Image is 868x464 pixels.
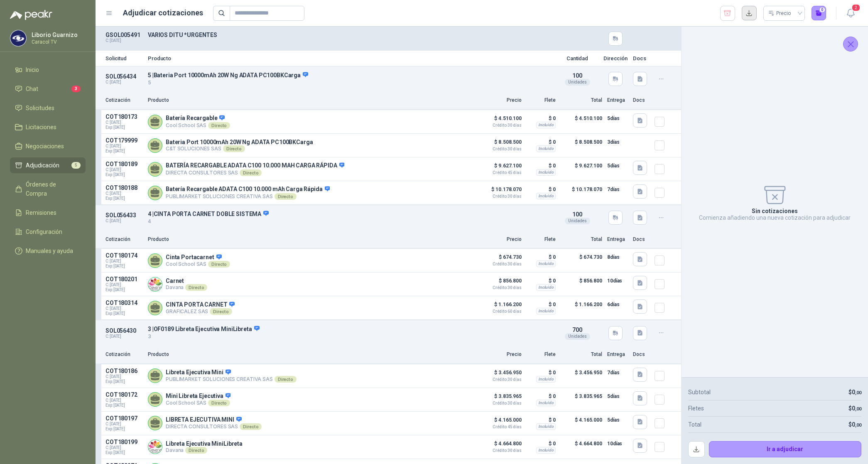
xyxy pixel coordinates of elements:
[480,286,522,290] span: Crédito 30 días
[536,376,556,383] div: Incluido
[527,184,556,194] p: $ 0
[536,400,556,406] div: Incluido
[105,218,143,223] p: C: [DATE]
[10,81,86,97] a: Chat3
[480,378,522,382] span: Crédito 30 días
[10,62,86,78] a: Inicio
[10,205,86,221] a: Remisiones
[105,368,143,374] p: COT180186
[561,161,602,177] p: $ 9.627.100
[148,71,552,79] p: 5 | Bateria Port 10000mAh 20W Ng ADATA PC100BKCarga
[851,4,861,12] span: 2
[527,137,556,147] p: $ 0
[10,138,86,154] a: Negociaciones
[275,193,297,200] div: Directo
[536,447,556,454] div: Incluido
[848,388,861,397] p: $
[166,308,235,315] p: GRAFICALEZ SAS
[607,236,628,243] p: Entrega
[148,236,475,243] p: Producto
[26,142,64,151] span: Negociaciones
[572,72,582,79] span: 100
[843,6,858,21] button: 2
[527,96,556,104] p: Flete
[607,300,628,309] p: 6 días
[105,379,143,384] span: Exp: [DATE]
[480,184,522,199] p: $ 10.178.070
[105,196,143,201] span: Exp: [DATE]
[527,368,556,378] p: $ 0
[633,236,650,243] p: Docs
[561,96,602,104] p: Total
[105,403,143,408] span: Exp: [DATE]
[536,260,556,267] div: Incluido
[480,276,522,290] p: $ 856.800
[148,333,552,341] p: 3
[105,374,143,379] span: C: [DATE]
[10,119,86,135] a: Licitaciones
[607,113,628,123] p: 5 días
[572,327,582,333] span: 700
[105,32,143,38] p: GSOL005491
[633,351,650,358] p: Docs
[607,96,628,104] p: Entrega
[603,56,628,61] p: Dirección
[480,96,522,104] p: Precio
[166,423,262,430] p: DIRECTA CONSULTORES SAS
[633,96,650,104] p: Docs
[148,277,162,291] img: Company Logo
[480,425,522,429] span: Crédito 45 días
[148,210,552,218] p: 4 | CINTA PORTA CARNET DOBLE SISTEMA
[699,214,851,221] p: Comienza añadiendo una nueva cotización para adjudicar
[561,137,602,154] p: $ 8.508.500
[480,123,522,128] span: Crédito 30 días
[208,122,230,129] div: Directo
[148,440,162,454] img: Company Logo
[607,252,628,262] p: 8 días
[32,32,83,38] p: Liborio Guarnizo
[480,147,522,151] span: Crédito 30 días
[10,224,86,240] a: Configuración
[208,400,230,406] div: Directo
[752,208,798,214] p: Sin cotizaciones
[527,252,556,262] p: $ 0
[527,391,556,401] p: $ 0
[148,218,552,226] p: 4
[105,149,143,154] span: Exp: [DATE]
[166,115,230,122] p: Batería Recargable
[527,351,556,358] p: Flete
[527,276,556,286] p: $ 0
[166,254,230,261] p: Cinta Portacarnet
[166,186,330,193] p: Batería Recargable ADATA C100 10.000 mAh Carga Rápida
[480,137,522,151] p: $ 8.508.500
[848,404,861,413] p: $
[561,391,602,408] p: $ 3.835.965
[166,416,262,424] p: LIBRETA EJECUTIVA MINI
[607,137,628,147] p: 3 días
[71,162,81,169] span: 5
[105,125,143,130] span: Exp: [DATE]
[166,169,344,176] p: DIRECTA CONSULTORES SAS
[166,261,230,268] p: Cool School SAS
[26,208,56,217] span: Remisiones
[10,100,86,116] a: Solicitudes
[480,309,522,314] span: Crédito 60 días
[166,447,243,454] p: Davana
[105,282,143,287] span: C: [DATE]
[688,388,711,397] p: Subtotal
[166,440,243,447] p: Libreta Ejecutiva MiniLibreta
[105,259,143,264] span: C: [DATE]
[166,301,235,309] p: CINTA PORTA CARNET
[105,398,143,403] span: C: [DATE]
[561,415,602,432] p: $ 4.165.000
[565,79,590,86] div: Unidades
[561,252,602,269] p: $ 674.730
[527,439,556,449] p: $ 0
[105,252,143,259] p: COT180174
[812,6,826,21] button: 0
[148,325,552,333] p: 3 | OF0189 Libreta Ejecutiva MiniLibreta
[855,406,861,412] span: ,00
[105,327,143,334] p: SOL056430
[185,447,207,454] div: Directo
[105,191,143,196] span: C: [DATE]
